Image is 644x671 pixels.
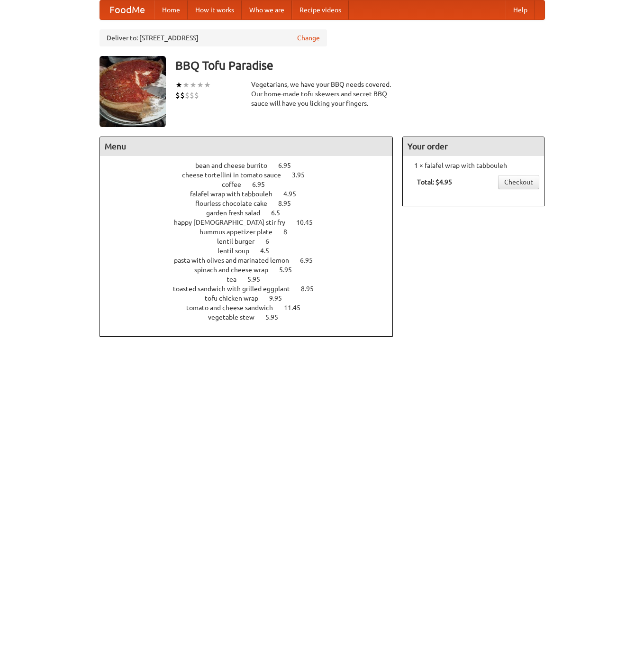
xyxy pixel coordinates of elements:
[180,90,185,101] li: $
[173,285,299,293] span: toasted sandwich with grilled eggplant
[195,162,308,169] a: bean and cheese burrito 6.95
[284,304,310,312] span: 11.45
[182,171,290,179] span: cheese tortellini in tomato sauce
[175,90,180,101] li: $
[269,294,291,302] span: 9.95
[205,294,299,302] a: tofu chicken wrap 9.95
[100,0,154,19] a: FoodMe
[188,0,242,19] a: How it works
[175,56,545,75] h3: BBQ Tofu Paradise
[182,171,322,179] a: cheese tortellini in tomato sauce 3.95
[218,247,287,255] a: lentil soup 4.5
[195,200,308,207] a: flourless chocolate cake 8.95
[197,80,204,90] li: ★
[283,228,297,236] span: 8
[218,247,259,255] span: lentil soup
[506,0,535,19] a: Help
[186,304,282,312] span: tomato and cheese sandwich
[206,209,298,217] a: garden fresh salad 6.5
[222,181,282,188] a: coffee 6.95
[403,137,544,156] h4: Your order
[175,80,182,90] li: ★
[174,257,299,264] span: pasta with olives and marinated lemon
[200,228,305,236] a: hummus appetizer plate 8
[195,200,277,207] span: flourless chocolate cake
[417,178,452,186] b: Total: $4.95
[222,181,251,188] span: coffee
[292,171,314,179] span: 3.95
[283,190,306,198] span: 4.95
[292,0,349,19] a: Recipe videos
[217,238,264,245] span: lentil burger
[182,80,190,90] li: ★
[190,80,197,90] li: ★
[100,137,393,156] h4: Menu
[242,0,292,19] a: Who we are
[154,0,188,19] a: Home
[174,257,330,264] a: pasta with olives and marinated lemon 6.95
[260,247,279,255] span: 4.5
[200,228,282,236] span: hummus appetizer plate
[251,80,393,108] div: Vegetarians, we have your BBQ needs covered. Our home-made tofu skewers and secret BBQ sauce will...
[208,313,264,321] span: vegetable stew
[190,190,282,198] span: falafel wrap with tabbouleh
[296,219,322,226] span: 10.45
[301,285,323,293] span: 8.95
[227,276,278,283] a: tea 5.95
[300,257,322,264] span: 6.95
[100,29,327,46] div: Deliver to: [STREET_ADDRESS]
[186,304,318,312] a: tomato and cheese sandwich 11.45
[174,219,330,226] a: happy [DEMOGRAPHIC_DATA] stir fry 10.45
[278,200,300,207] span: 8.95
[265,238,279,245] span: 6
[297,33,320,43] a: Change
[204,80,211,90] li: ★
[194,266,278,274] span: spinach and cheese wrap
[195,162,277,169] span: bean and cheese burrito
[190,90,194,101] li: $
[247,276,270,283] span: 5.95
[498,175,539,189] a: Checkout
[100,56,166,127] img: angular.jpg
[408,161,539,170] li: 1 × falafel wrap with tabbouleh
[174,219,295,226] span: happy [DEMOGRAPHIC_DATA] stir fry
[271,209,290,217] span: 6.5
[206,209,270,217] span: garden fresh salad
[227,276,246,283] span: tea
[194,90,199,101] li: $
[208,313,296,321] a: vegetable stew 5.95
[190,190,314,198] a: falafel wrap with tabbouleh 4.95
[217,238,287,245] a: lentil burger 6
[173,285,331,293] a: toasted sandwich with grilled eggplant 8.95
[279,266,301,274] span: 5.95
[185,90,190,101] li: $
[265,313,288,321] span: 5.95
[278,162,300,169] span: 6.95
[252,181,274,188] span: 6.95
[194,266,309,274] a: spinach and cheese wrap 5.95
[205,294,268,302] span: tofu chicken wrap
